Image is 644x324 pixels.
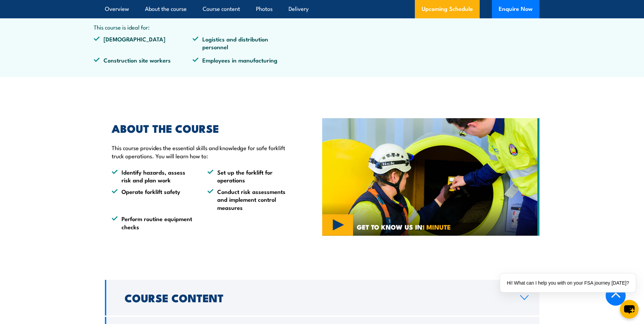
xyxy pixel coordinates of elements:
[94,23,292,31] p: This course is ideal for:
[94,56,193,64] li: Construction site workers
[112,123,291,133] h2: ABOUT THE COURSE
[112,144,291,160] p: This course provides the essential skills and knowledge for safe forklift truck operations. You w...
[192,35,292,51] li: Logistics and distribution personnel
[207,187,291,211] li: Conduct risk assessments and implement control measures
[105,280,539,316] a: Course Content
[112,187,195,211] li: Operate forklift safety
[94,35,193,51] li: [DEMOGRAPHIC_DATA]
[207,168,291,184] li: Set up the forklift for operations
[422,222,451,232] strong: 1 MINUTE
[192,56,292,64] li: Employees in manufacturing
[357,224,451,230] span: GET TO KNOW US IN
[620,300,639,319] button: chat-button
[500,273,636,292] div: Hi! What can I help you with on your FSA journey [DATE]?
[125,293,509,302] h2: Course Content
[112,168,195,184] li: Identify hazards, assess risk and plan work
[112,215,195,231] li: Perform routine equipment checks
